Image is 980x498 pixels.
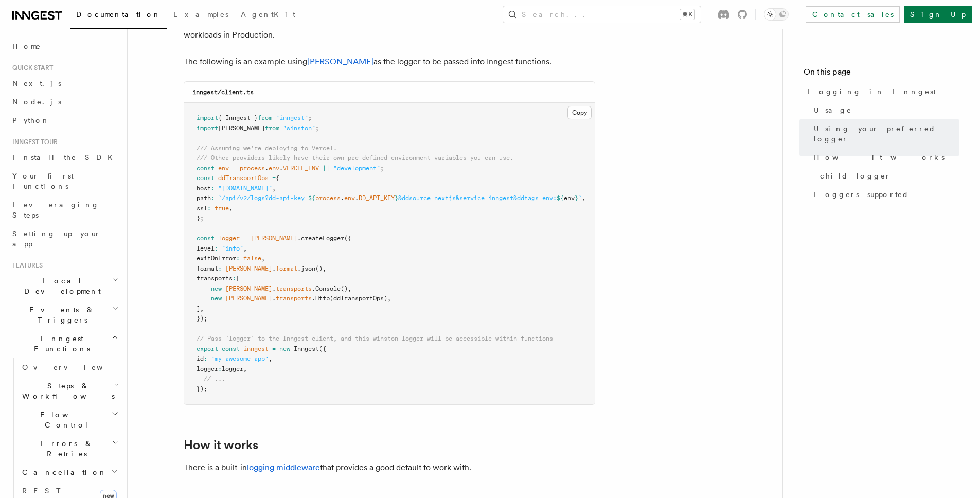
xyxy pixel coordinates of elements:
span: Logging in Inngest [808,86,936,97]
span: . [341,194,344,202]
a: logging middleware [247,463,320,472]
span: logger [197,365,218,372]
span: : [233,275,236,282]
span: `/api/v2/logs?dd-api-key= [218,194,308,202]
span: = [233,165,236,172]
button: Inngest Functions [8,329,121,358]
span: Inngest Functions [8,333,111,354]
span: ddTransportOps [218,174,269,182]
a: AgentKit [235,3,301,28]
span: // Pass `logger` to the Inngest client, and this winston logger will be accessible within functions [197,335,553,342]
button: Toggle dark mode [764,8,789,21]
span: : [236,255,240,262]
span: : [215,245,218,252]
span: = [272,174,276,182]
span: , [387,295,391,302]
span: "winston" [283,124,315,132]
span: DD_API_KEY [359,194,395,202]
span: .json [297,265,315,272]
span: const [197,174,215,182]
span: from [265,124,279,132]
span: Usage [814,105,852,115]
span: Steps & Workflows [18,381,115,401]
span: transports [197,275,233,282]
span: . [265,165,269,172]
span: env [218,165,229,172]
span: = [243,235,247,242]
span: Flow Control [18,410,112,430]
span: env [344,194,355,202]
span: , [348,285,351,292]
span: [PERSON_NAME] [225,285,272,292]
span: const [197,165,215,172]
span: : [211,194,215,202]
span: : [204,355,207,362]
span: /// Other providers likely have their own pre-defined environment variables you can use. [197,154,513,162]
span: transports [276,285,312,292]
span: , [582,194,585,202]
a: Documentation [70,3,167,29]
span: logger [222,365,243,372]
span: Your first Functions [12,172,74,190]
span: /// Assuming we're deploying to Vercel. [197,145,337,152]
span: ] [197,305,200,312]
button: Flow Control [18,405,121,434]
a: Setting up your app [8,224,121,253]
span: { [276,174,279,182]
span: const [197,235,215,242]
span: Errors & Retries [18,438,112,459]
span: "my-awesome-app" [211,355,269,362]
span: Setting up your app [12,229,101,248]
span: Cancellation [18,467,107,477]
span: , [243,365,247,372]
a: [PERSON_NAME] [307,57,373,66]
span: How it works [814,152,945,163]
a: Your first Functions [8,167,121,195]
button: Copy [567,106,592,119]
span: .Console [312,285,341,292]
span: Local Development [8,276,112,296]
a: child logger [816,167,959,185]
a: Logging in Inngest [804,82,959,101]
a: How it works [810,148,959,167]
span: . [272,295,276,302]
span: transports [276,295,312,302]
span: Install the SDK [12,153,119,162]
button: Events & Triggers [8,300,121,329]
span: Next.js [12,79,61,87]
span: .createLogger [297,235,344,242]
span: }); [197,315,207,322]
span: Inngest [294,345,319,352]
span: id [197,355,204,362]
span: Quick start [8,64,53,72]
span: () [341,285,348,292]
button: Search...⌘K [503,6,701,23]
button: Local Development [8,272,121,300]
button: Errors & Retries [18,434,121,463]
span: ; [308,114,312,121]
a: Home [8,37,121,56]
a: How it works [184,438,258,452]
span: logger [218,235,240,242]
span: env [269,165,279,172]
a: Overview [18,358,121,377]
span: . [355,194,359,202]
span: // ... [204,375,225,382]
span: ({ [344,235,351,242]
p: There is a built-in that provides a good default to work with. [184,460,595,475]
span: , [243,245,247,252]
a: Contact sales [806,6,900,23]
span: process [315,194,341,202]
span: import [197,114,218,121]
button: Steps & Workflows [18,377,121,405]
span: .Http [312,295,330,302]
span: [PERSON_NAME] [225,265,272,272]
span: ; [315,124,319,132]
a: Node.js [8,93,121,111]
span: inngest [243,345,269,352]
a: Leveraging Steps [8,195,121,224]
span: . [279,165,283,172]
span: || [323,165,330,172]
span: Python [12,116,50,124]
span: }; [197,215,204,222]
